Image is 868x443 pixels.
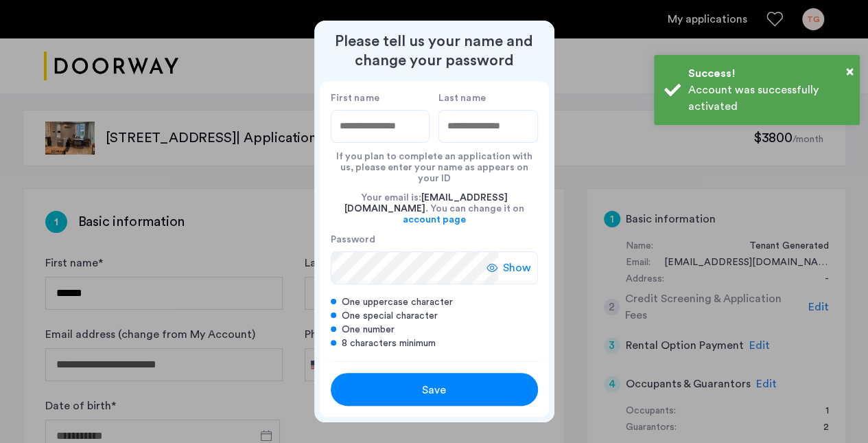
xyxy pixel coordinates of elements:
[846,65,854,78] span: ×
[331,295,538,309] div: One uppercase character
[320,32,549,70] h2: Please tell us your name and change your password
[403,214,466,225] a: account page
[331,309,538,323] div: One special character
[688,65,849,82] div: Success!
[331,143,538,184] div: If you plan to complete an application with us, please enter your name as appears on your ID
[438,92,538,104] label: Last name
[331,184,538,234] div: Your email is: . You can change it on
[331,234,498,246] label: Password
[331,92,430,104] label: First name
[344,193,508,214] span: [EMAIL_ADDRESS][DOMAIN_NAME]
[422,382,446,398] span: Save
[331,373,538,406] button: button
[688,82,849,115] div: Account was successfully activated
[331,323,538,337] div: One number
[331,337,538,350] div: 8 characters minimum
[503,260,531,276] span: Show
[846,61,854,82] button: Close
